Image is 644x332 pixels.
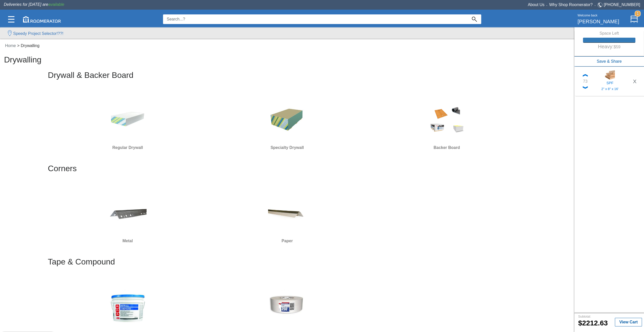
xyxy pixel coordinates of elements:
[48,71,527,84] h2: Drywall & Backer Board
[578,319,582,327] label: $
[619,320,638,324] b: View Cart
[578,315,591,318] small: Subtotal:
[545,4,549,7] span: •
[50,96,205,151] a: Regular Drywall
[8,16,14,23] img: Categories.svg
[583,86,588,89] img: Down_Chevron.png
[17,43,19,49] label: >
[163,14,468,24] input: Search...?
[472,17,477,22] img: Search_Icon.svg
[593,4,597,7] span: •
[268,193,306,231] img: PWall.jpg
[428,100,466,138] img: tile_backer_413.jpg
[583,31,635,36] h6: Space Left
[594,87,626,91] h5: 2" x 8" x 16'
[4,2,64,7] span: Deliveries for [DATE] are
[574,56,644,67] button: Save & Share
[209,96,365,151] a: Specialty Drywall
[23,16,61,23] img: roomerator-logo.svg
[583,43,635,49] h5: Heavy:
[50,189,205,244] a: Metal
[13,31,63,37] label: Speedy Project Selector!??!
[583,74,588,77] img: Up_Chevron.png
[48,2,64,7] span: available
[209,189,365,244] a: Paper
[583,78,588,84] div: 73
[578,319,608,327] b: 2212.63
[48,164,527,177] h2: Corners
[597,2,604,8] img: Telephone.svg
[50,238,205,244] h6: Metal
[369,96,525,151] a: Backer Board
[615,318,642,326] button: View Cart
[528,3,545,7] a: About Us
[50,144,205,151] h6: Regular Drywall
[209,144,365,151] h6: Specialty Drywall
[630,15,638,23] img: Cart.svg
[48,257,527,270] h2: Tape & Compound
[635,11,641,17] strong: 1
[549,3,593,7] a: Why Shop Roomerator?
[4,43,17,48] a: Home
[604,3,640,7] a: [PHONE_NUMBER]
[268,100,306,138] img: WDWall.jpg
[109,193,147,231] img: MCWall.jpg
[268,286,306,324] img: TWall.jpg
[594,80,626,85] h5: SPF
[109,100,147,138] img: RDWall.jpg
[369,144,525,151] h6: Backer Board
[605,70,615,80] img: 11200265_sm.jpg
[109,286,147,324] img: CompWall.jpg
[19,43,41,49] label: Drywalling
[209,238,365,244] h6: Paper
[590,70,630,93] a: SPF2" x 8" x 16'
[614,45,620,49] small: $59
[630,77,640,85] button: X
